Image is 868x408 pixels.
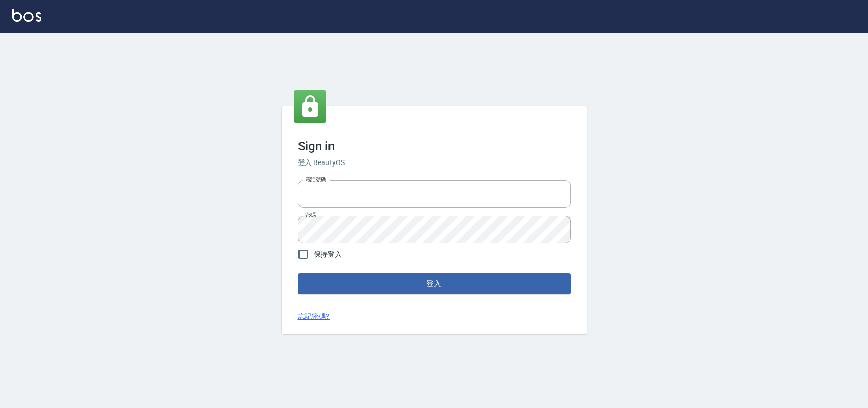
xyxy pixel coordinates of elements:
a: 忘記密碼? [298,311,330,322]
label: 密碼 [305,211,316,219]
h3: Sign in [298,139,571,153]
h6: 登入 BeautyOS [298,157,571,168]
span: 保持登入 [314,249,342,260]
label: 電話號碼 [305,176,326,183]
button: 登入 [298,273,571,294]
img: Logo [12,9,41,22]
